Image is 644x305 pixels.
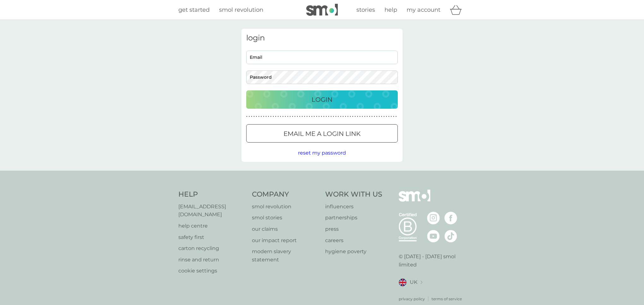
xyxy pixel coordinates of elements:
p: ● [270,115,271,118]
p: ● [263,115,264,118]
a: privacy policy [399,296,425,302]
p: ● [256,115,257,118]
p: © [DATE] - [DATE] smol limited [399,253,466,269]
button: Email me a login link [246,124,398,143]
p: ● [285,115,286,118]
p: ● [253,115,255,118]
p: ● [292,115,293,118]
span: stories [356,6,375,13]
button: reset my password [298,149,346,157]
h3: login [246,34,398,43]
p: ● [265,115,267,118]
a: stories [356,5,375,15]
h4: Work With Us [325,190,382,199]
a: our impact report [252,236,319,245]
p: ● [391,115,392,118]
p: ● [299,115,301,118]
p: ● [335,115,337,118]
div: basket [450,3,466,16]
a: carton recycling [178,244,246,253]
p: ● [369,115,370,118]
a: smol stories [252,214,319,222]
p: ● [381,115,382,118]
img: select a new location [420,281,422,284]
p: ● [374,115,375,118]
p: ● [333,115,334,118]
p: ● [326,115,327,118]
img: visit the smol Facebook page [444,212,457,224]
p: ● [359,115,361,118]
p: ● [388,115,390,118]
span: UK [410,278,417,286]
p: ● [357,115,358,118]
img: visit the smol Youtube page [427,230,440,242]
a: hygiene poverty [325,247,382,256]
p: ● [347,115,349,118]
a: terms of service [432,296,462,302]
p: ● [355,115,356,118]
p: ● [372,115,373,118]
a: influencers [325,203,382,211]
img: smol [399,190,430,211]
a: my account [407,5,440,15]
img: visit the smol Instagram page [427,212,440,224]
p: ● [258,115,259,118]
a: help centre [178,222,246,230]
p: ● [287,115,289,118]
p: ● [352,115,354,118]
p: ● [246,115,247,118]
p: ● [297,115,298,118]
p: Email me a login link [283,129,361,139]
p: ● [311,115,313,118]
p: ● [316,115,317,118]
p: ● [295,115,296,118]
a: rinse and return [178,256,246,264]
a: modern slavery statement [252,247,319,264]
span: get started [178,6,210,13]
a: smol revolution [219,5,263,15]
p: ● [273,115,274,118]
a: smol revolution [252,203,319,211]
a: [EMAIL_ADDRESS][DOMAIN_NAME] [178,203,246,219]
p: ● [275,115,277,118]
h4: Company [252,190,319,199]
span: smol revolution [219,6,263,13]
p: ● [345,115,346,118]
a: get started [178,5,210,15]
img: UK flag [399,278,407,286]
p: ● [268,115,269,118]
p: ● [396,115,397,118]
p: our claims [252,225,319,233]
p: press [325,225,382,233]
p: ● [304,115,305,118]
p: ● [301,115,303,118]
p: ● [261,115,262,118]
p: ● [350,115,351,118]
p: ● [277,115,279,118]
span: my account [407,6,440,13]
p: ● [386,115,387,118]
p: ● [393,115,394,118]
p: ● [282,115,283,118]
a: safety first [178,233,246,241]
p: ● [379,115,380,118]
a: partnerships [325,214,382,222]
p: ● [340,115,341,118]
a: help [385,5,397,15]
button: Login [246,90,398,109]
a: cookie settings [178,267,246,275]
p: ● [309,115,310,118]
p: ● [328,115,329,118]
p: ● [314,115,315,118]
p: ● [367,115,368,118]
